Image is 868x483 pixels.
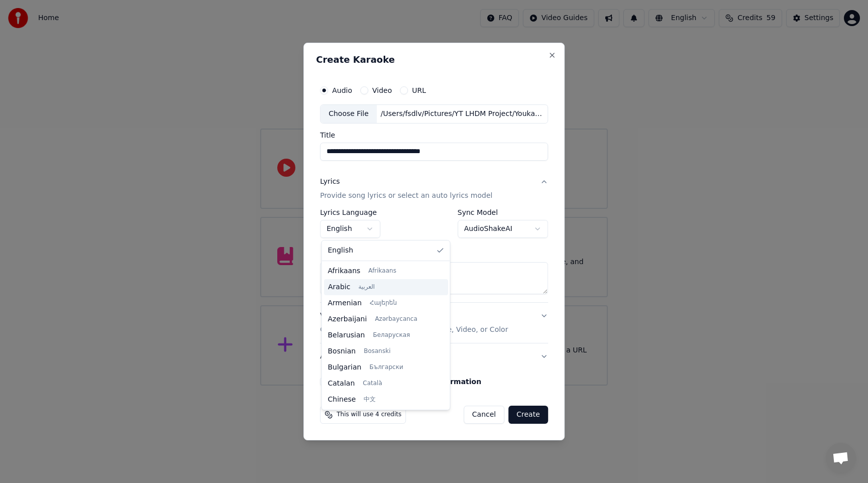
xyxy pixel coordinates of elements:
[363,380,382,388] span: Català
[369,364,403,372] span: Български
[328,314,367,324] span: Azerbaijani
[328,298,362,308] span: Armenian
[328,266,361,276] span: Afrikaans
[328,282,350,292] span: Arabic
[364,347,390,355] span: Bosanski
[328,346,356,356] span: Bosnian
[373,331,410,339] span: Беларуская
[370,299,397,307] span: Հայերեն
[328,379,355,389] span: Catalan
[328,363,362,373] span: Bulgarian
[364,396,376,404] span: 中文
[328,246,354,256] span: English
[368,267,396,275] span: Afrikaans
[328,395,356,405] span: Chinese
[358,283,375,291] span: العربية
[328,330,365,340] span: Belarusian
[375,315,417,323] span: Azərbaycanca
